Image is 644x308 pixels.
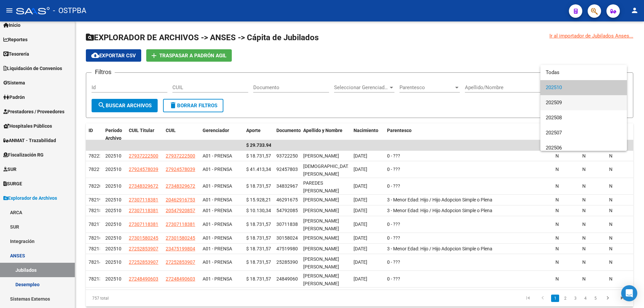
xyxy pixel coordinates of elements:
div: Open Intercom Messenger [621,285,637,301]
span: 202510 [546,80,622,95]
span: 202507 [546,125,622,140]
span: 202509 [546,95,622,110]
span: Todas [546,65,622,80]
span: 202508 [546,110,622,125]
span: 202506 [546,140,622,156]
